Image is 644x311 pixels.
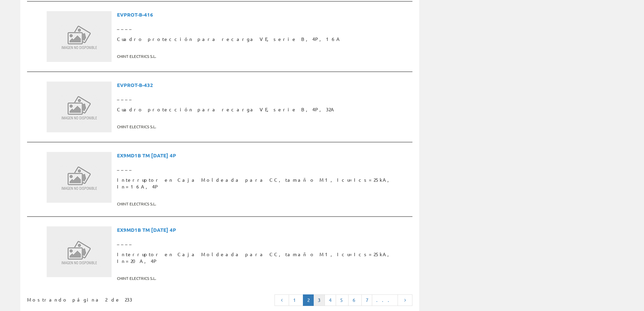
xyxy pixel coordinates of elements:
[336,294,349,306] a: 5
[117,21,410,33] span: ____
[117,79,410,91] span: EVPROT-B-432
[303,294,314,306] a: Página actual
[117,248,410,267] span: Interruptor en Caja Moldeada para CC, tamaño M1, Icu=Ics=25kA, In=20A, 4P
[289,294,303,306] a: 1
[313,294,325,306] a: 3
[117,174,410,193] span: Interruptor en Caja Moldeada para CC, tamaño M1, Icu=Ics=25kA, In=16A, 4P
[117,8,410,21] span: EVPROT-B-416
[117,149,410,162] span: EX9MD1B TM [DATE] 4P
[348,294,362,306] a: 6
[398,294,412,306] a: Página siguiente
[361,294,372,306] a: 7
[117,51,410,62] span: CHINT ELECTRICS S.L.
[47,82,112,132] img: Sin Imagen Disponible
[117,162,410,174] span: ____
[117,198,410,209] span: CHINT ELECTRICS S.L.
[47,226,112,277] img: Sin Imagen Disponible
[47,11,112,62] img: Sin Imagen Disponible
[27,294,182,303] div: Mostrando página 2 de 233
[117,121,410,132] span: CHINT ELECTRICS S.L.
[47,152,112,203] img: Sin Imagen Disponible
[372,294,398,306] a: ...
[117,91,410,104] span: ____
[275,294,289,306] a: Página anterior
[325,294,336,306] a: 4
[117,104,410,116] span: Cuadro protección para recarga VE, serie B, 4P, 32A
[117,33,410,45] span: Cuadro protección para recarga VE, serie B, 4P, 16A
[117,273,410,284] span: CHINT ELECTRICS S.L.
[117,224,410,236] span: EX9MD1B TM [DATE] 4P
[117,236,410,248] span: ____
